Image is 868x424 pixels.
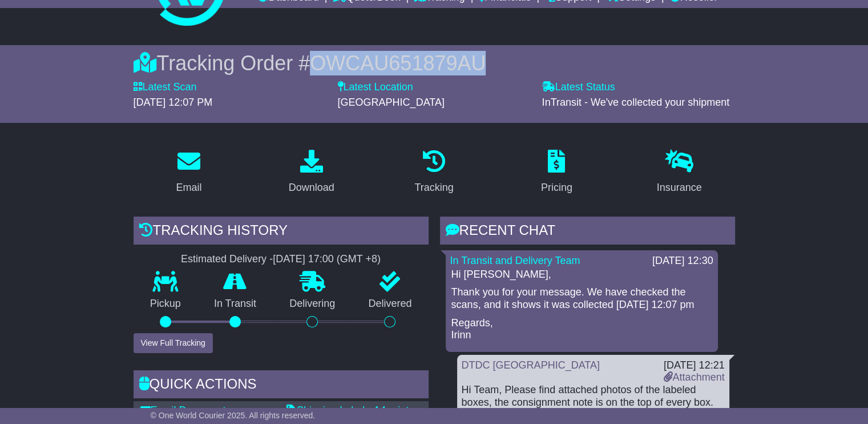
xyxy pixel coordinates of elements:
[451,286,712,311] p: Thank you for your message. We have checked the scans, and it shows it was collected [DATE] 12:07 pm
[134,253,429,266] div: Estimated Delivery -
[134,217,429,247] div: Tracking history
[663,359,724,372] div: [DATE] 12:21
[273,253,381,266] div: [DATE] 17:00 (GMT +8)
[649,146,709,199] a: Insurance
[134,333,213,353] button: View Full Tracking
[407,146,461,199] a: Tracking
[134,51,735,75] div: Tracking Order #
[338,81,413,94] label: Latest Location
[286,405,418,416] a: Shipping Label - A4 printer
[450,255,580,266] a: In Transit and Delivery Team
[140,405,231,416] a: Email Documents
[310,51,486,75] span: OWCAU651879AU
[168,146,209,199] a: Email
[542,81,615,94] label: Latest Status
[541,180,572,195] div: Pricing
[134,97,213,108] span: [DATE] 12:07 PM
[534,146,580,199] a: Pricing
[451,317,712,342] p: Regards, Irinn
[151,411,316,420] span: © One World Courier 2025. All rights reserved.
[451,269,712,281] p: Hi [PERSON_NAME],
[414,180,453,195] div: Tracking
[134,81,197,94] label: Latest Scan
[652,255,713,267] div: [DATE] 12:30
[289,180,334,195] div: Download
[281,146,342,199] a: Download
[338,97,445,108] span: [GEOGRAPHIC_DATA]
[542,97,730,108] span: InTransit - We've collected your shipment
[197,298,273,310] p: In Transit
[352,298,428,310] p: Delivered
[273,298,352,310] p: Delivering
[134,370,429,401] div: Quick Actions
[176,180,201,195] div: Email
[657,180,702,195] div: Insurance
[440,217,735,247] div: RECENT CHAT
[663,371,724,383] a: Attachment
[462,359,600,371] a: DTDC [GEOGRAPHIC_DATA]
[134,298,197,310] p: Pickup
